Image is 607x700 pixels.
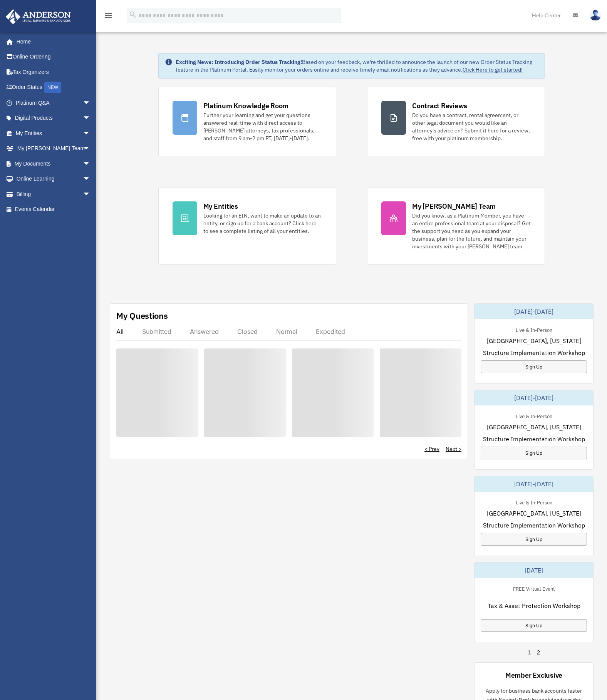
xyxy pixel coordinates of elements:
[487,509,581,518] span: [GEOGRAPHIC_DATA], [US_STATE]
[176,58,539,74] div: Based on your feedback, we're thrilled to announce the launch of our new Order Status Tracking fe...
[129,10,137,19] i: search
[5,171,102,187] a: Online Learningarrow_drop_down
[475,390,593,405] div: [DATE]-[DATE]
[507,584,561,592] div: FREE Virtual Event
[510,412,558,420] div: Live & In-Person
[3,9,73,24] img: Anderson Advisors Platinum Portal
[487,422,581,432] span: [GEOGRAPHIC_DATA], [US_STATE]
[5,156,102,171] a: My Documentsarrow_drop_down
[367,87,545,156] a: Contract Reviews Do you have a contract, rental agreement, or other legal document you would like...
[5,186,102,202] a: Billingarrow_drop_down
[276,328,297,335] div: Normal
[483,521,585,530] span: Structure Implementation Workshop
[5,95,102,111] a: Platinum Q&Aarrow_drop_down
[5,141,102,156] a: My [PERSON_NAME] Teamarrow_drop_down
[481,533,587,546] a: Sign Up
[5,202,102,217] a: Events Calendar
[104,13,113,20] a: menu
[190,328,219,335] div: Answered
[203,111,322,142] div: Further your learning and get your questions answered real-time with direct access to [PERSON_NAM...
[488,601,580,610] span: Tax & Asset Protection Workshop
[475,476,593,492] div: [DATE]-[DATE]
[83,141,98,157] span: arrow_drop_down
[590,10,601,21] img: User Pic
[475,304,593,319] div: [DATE]-[DATE]
[104,11,113,20] i: menu
[481,619,587,632] a: Sign Up
[83,95,98,111] span: arrow_drop_down
[5,49,102,65] a: Online Ordering
[424,445,439,453] a: < Prev
[203,201,238,211] div: My Entities
[505,670,562,680] div: Member Exclusive
[537,648,540,656] a: 2
[510,498,558,506] div: Live & In-Person
[412,201,496,211] div: My [PERSON_NAME] Team
[412,101,467,111] div: Contract Reviews
[5,126,102,141] a: My Entitiesarrow_drop_down
[83,156,98,172] span: arrow_drop_down
[237,328,258,335] div: Closed
[116,328,124,335] div: All
[142,328,171,335] div: Submitted
[412,111,531,142] div: Do you have a contract, rental agreement, or other legal document you would like an attorney's ad...
[481,360,587,373] a: Sign Up
[5,34,98,49] a: Home
[481,447,587,459] a: Sign Up
[412,212,531,250] div: Did you know, as a Platinum Member, you have an entire professional team at your disposal? Get th...
[203,212,322,235] div: Looking for an EIN, want to make an update to an entity, or sign up for a bank account? Click her...
[463,66,523,73] a: Click Here to get started!
[44,82,61,93] div: NEW
[83,171,98,187] span: arrow_drop_down
[83,126,98,141] span: arrow_drop_down
[5,111,102,126] a: Digital Productsarrow_drop_down
[487,336,581,345] span: [GEOGRAPHIC_DATA], [US_STATE]
[158,187,336,265] a: My Entities Looking for an EIN, want to make an update to an entity, or sign up for a bank accoun...
[83,186,98,202] span: arrow_drop_down
[316,328,345,335] div: Expedited
[483,348,585,357] span: Structure Implementation Workshop
[158,87,336,156] a: Platinum Knowledge Room Further your learning and get your questions answered real-time with dire...
[5,80,102,95] a: Order StatusNEW
[83,111,98,126] span: arrow_drop_down
[116,310,168,322] div: My Questions
[483,434,585,444] span: Structure Implementation Workshop
[203,101,289,111] div: Platinum Knowledge Room
[475,563,593,578] div: [DATE]
[5,64,102,80] a: Tax Organizers
[446,445,461,453] a: Next >
[510,325,558,333] div: Live & In-Person
[367,187,545,265] a: My [PERSON_NAME] Team Did you know, as a Platinum Member, you have an entire professional team at...
[176,59,302,65] strong: Exciting News: Introducing Order Status Tracking!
